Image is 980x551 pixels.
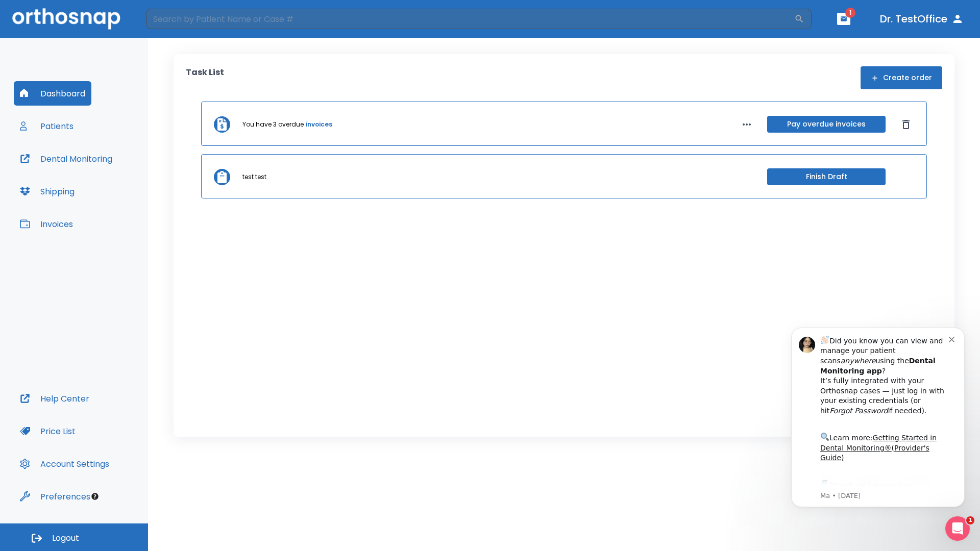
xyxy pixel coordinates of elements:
[776,315,980,546] iframe: Intercom notifications message
[966,516,974,524] span: 1
[186,66,224,89] p: Task List
[14,419,82,443] button: Price List
[242,120,304,129] p: You have 3 overdue
[898,116,914,133] button: Dismiss
[146,9,794,29] input: Search by Patient Name or Case #
[14,114,80,138] button: Patients
[14,452,115,476] button: Account Settings
[14,484,96,509] button: Preferences
[12,8,120,29] img: Orthosnap
[14,386,95,411] button: Help Center
[767,116,886,133] button: Pay overdue invoices
[861,66,942,89] button: Create order
[14,146,118,171] button: Dental Monitoring
[52,533,79,544] span: Logout
[242,172,266,182] p: test test
[845,8,855,18] span: 1
[14,81,91,106] button: Dashboard
[14,212,79,236] button: Invoices
[876,10,968,28] button: Dr. TestOffice
[90,492,100,501] div: Tooltip anchor
[945,516,970,541] iframe: Intercom live chat
[306,120,332,129] a: invoices
[767,168,886,185] button: Finish Draft
[14,179,81,204] button: Shipping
